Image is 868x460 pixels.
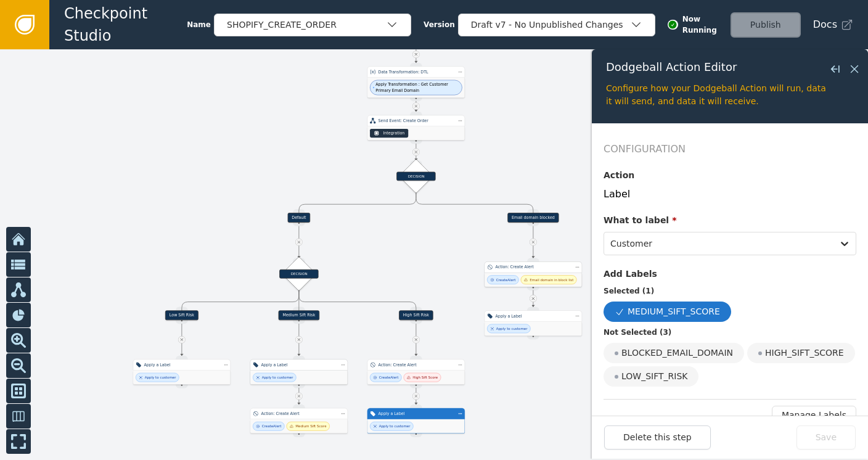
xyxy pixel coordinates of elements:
span: Apply Transformation : Get Customer Primary Email Domain [375,82,459,94]
div: Low Sift Risk [165,310,198,320]
div: Apply a Label [144,362,220,368]
div: Apply a Label [379,411,454,417]
div: Send Event: Create Order [379,118,454,124]
div: Email domain blocked [507,213,559,223]
div: High Sift Risk [399,310,433,320]
div: Label [604,187,856,202]
div: Apply to customer [379,424,411,429]
div: Apply a Label [496,313,571,319]
button: Draft v7 - No Unpublished Changes [458,14,655,36]
label: Add Labels [604,268,657,281]
div: High Sift Score [412,375,438,380]
div: Apply to customer [262,375,293,380]
div: DECISION [279,269,318,279]
div: Email domain in block list [530,277,573,282]
div: Action: Create Alert [379,362,454,368]
div: Medium Sift Risk [279,310,319,320]
button: Manage Labels [772,406,856,425]
label: What to label [604,214,677,227]
label: Action [604,169,634,182]
a: Docs [813,17,853,32]
div: Action: Create Alert [496,265,571,271]
div: Apply to customer [145,375,176,380]
span: Checkpoint Studio [64,2,187,47]
span: Version [424,19,455,30]
div: HIGH_SIFT_SCORE [747,343,855,363]
div: LOW_SIFT_RISK [604,366,698,387]
span: Now Running [682,14,721,36]
label: Not Selected ( 3 ) [604,327,856,343]
div: SHOPIFY_CREATE_ORDER [227,18,386,31]
h2: Configuration [604,142,856,157]
div: Apply to customer [496,326,528,331]
div: Create Alert [496,277,516,282]
div: Create Alert [379,375,399,380]
div: Create Alert [262,424,282,429]
div: DECISION [396,171,435,181]
div: Medium Sift Score [295,424,326,429]
span: Docs [813,17,837,32]
div: Data Transformation: DTL [379,69,454,75]
div: Configure how your Dodgeball Action will run, data it will send, and data it will receive. [606,82,854,108]
div: Draft v7 - No Unpublished Changes [471,18,630,31]
div: Integration [383,130,404,136]
div: Action: Create Alert [261,411,337,417]
button: Delete this step [604,425,711,450]
div: MEDIUM_SIFT_SCORE [604,302,731,322]
span: Dodgeball Action Editor [606,62,737,73]
div: Default [288,213,311,223]
button: SHOPIFY_CREATE_ORDER [214,14,411,36]
span: Name [187,19,211,30]
div: BLOCKED_EMAIL_DOMAIN [604,343,744,363]
label: Selected ( 1 ) [604,285,856,302]
div: Apply a Label [261,362,337,368]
